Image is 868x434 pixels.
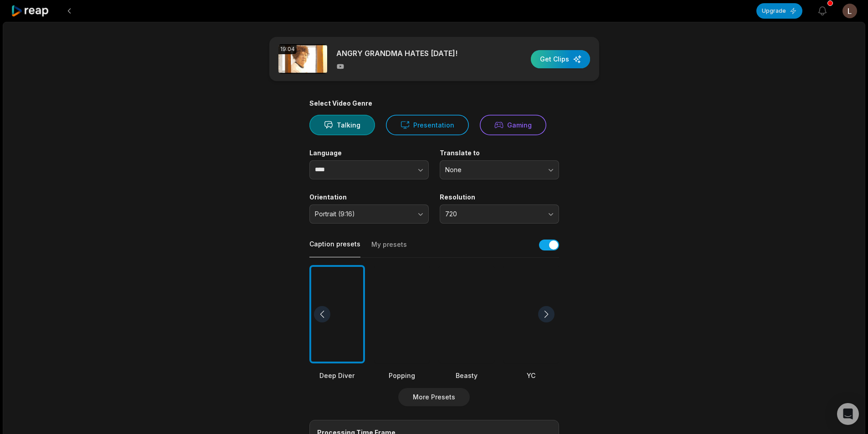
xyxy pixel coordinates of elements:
[440,204,559,224] button: 720
[309,240,360,257] button: Caption presets
[440,160,559,179] button: None
[309,193,429,201] label: Orientation
[371,240,407,257] button: My presets
[398,388,470,406] button: More Presets
[278,44,297,54] div: 19:04
[374,371,430,380] div: Popping
[445,210,541,218] span: 720
[309,149,429,157] label: Language
[756,3,802,19] button: Upgrade
[336,48,457,59] p: ANGRY GRANDMA HATES [DATE]!
[445,166,541,174] span: None
[309,371,365,380] div: Deep Diver
[531,50,590,68] button: Get Clips
[837,403,859,425] div: Open Intercom Messenger
[503,371,559,380] div: YC
[440,193,559,201] label: Resolution
[439,371,494,380] div: Beasty
[309,99,559,107] div: Select Video Genre
[480,115,546,135] button: Gaming
[440,149,559,157] label: Translate to
[315,210,411,218] span: Portrait (9:16)
[309,115,375,135] button: Talking
[386,115,469,135] button: Presentation
[309,204,429,224] button: Portrait (9:16)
